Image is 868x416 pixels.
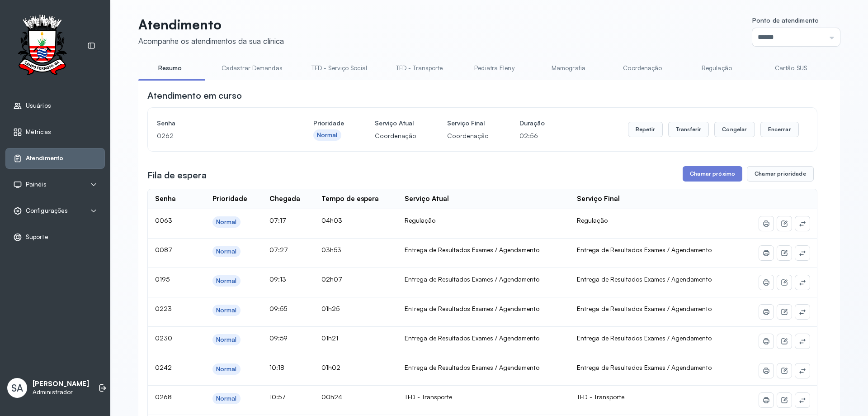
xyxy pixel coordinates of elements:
p: Administrador [33,388,89,396]
p: Coordenação [375,129,416,142]
span: 04h03 [321,216,342,224]
div: Tempo de espera [321,195,379,203]
span: 02h07 [321,275,342,283]
a: Usuários [13,101,97,110]
span: 0268 [155,393,172,401]
span: Usuários [26,102,51,110]
h4: Duração [519,117,545,129]
button: Transferir [668,122,709,137]
h4: Serviço Final [447,117,489,129]
a: Coordenação [611,61,674,76]
div: TFD - Transporte [405,393,562,401]
h4: Senha [157,117,283,129]
h3: Atendimento em curso [147,89,242,102]
span: 01h02 [321,363,340,371]
div: Serviço Atual [405,195,449,203]
div: Regulação [405,216,562,225]
p: Atendimento [138,16,284,33]
a: Pediatra Eleny [462,61,526,76]
span: Suporte [26,233,48,241]
span: 0195 [155,275,170,283]
div: Chegada [269,195,300,203]
h4: Prioridade [313,117,344,129]
span: 10:57 [269,393,286,401]
span: 09:59 [269,334,288,342]
span: 00h24 [321,393,342,401]
a: Cadastrar Demandas [212,61,292,76]
button: Repetir [628,122,663,137]
p: 0262 [157,129,283,142]
span: Entrega de Resultados Exames / Agendamento [577,305,712,312]
a: Resumo [138,61,202,76]
div: Entrega de Resultados Exames / Agendamento [405,305,562,313]
a: Métricas [13,128,97,137]
span: Regulação [577,216,608,224]
h3: Fila de espera [147,169,207,182]
span: 01h21 [321,334,338,342]
span: Painéis [26,181,47,188]
span: 0223 [155,305,172,312]
span: 10:18 [269,363,284,371]
div: Normal [216,365,237,373]
div: Entrega de Resultados Exames / Agendamento [405,363,562,372]
p: Coordenação [447,129,489,142]
a: Atendimento [13,154,97,163]
a: TFD - Serviço Social [302,61,376,76]
img: Logotipo do estabelecimento [9,14,75,77]
span: 0230 [155,334,172,342]
div: Entrega de Resultados Exames / Agendamento [405,275,562,283]
span: Métricas [26,128,51,136]
div: Serviço Final [577,195,620,203]
span: Entrega de Resultados Exames / Agendamento [577,275,712,283]
div: Normal [216,336,237,344]
div: Prioridade [212,195,247,203]
div: Acompanhe os atendimentos da sua clínica [138,36,284,46]
span: Entrega de Resultados Exames / Agendamento [577,363,712,371]
div: Senha [155,195,176,203]
span: Configurações [26,207,68,215]
a: Cartão SUS [759,61,822,76]
span: Entrega de Resultados Exames / Agendamento [577,246,712,253]
span: 01h25 [321,305,340,312]
span: 09:55 [269,305,287,312]
span: 03h53 [321,246,341,253]
span: Entrega de Resultados Exames / Agendamento [577,334,712,342]
p: [PERSON_NAME] [33,380,89,388]
button: Congelar [714,122,755,137]
span: 07:17 [269,216,286,224]
h4: Serviço Atual [375,117,416,129]
span: 0242 [155,363,172,371]
span: 07:27 [269,246,288,253]
span: Ponto de atendimento [752,16,819,24]
span: 09:13 [269,275,286,283]
div: Normal [216,218,237,226]
div: Normal [216,306,237,314]
a: Regulação [685,61,748,76]
span: 0063 [155,216,172,224]
a: Mamografia [537,61,600,76]
span: TFD - Transporte [577,393,624,401]
button: Encerrar [760,122,799,137]
div: Entrega de Resultados Exames / Agendamento [405,246,562,254]
span: 0087 [155,246,172,253]
div: Normal [216,395,237,402]
a: TFD - Transporte [387,61,452,76]
p: 02:56 [519,129,545,142]
div: Normal [317,131,338,139]
div: Normal [216,277,237,285]
div: Entrega de Resultados Exames / Agendamento [405,334,562,342]
span: Atendimento [26,154,63,162]
div: Normal [216,248,237,255]
button: Chamar próximo [683,166,742,182]
button: Chamar prioridade [747,166,814,182]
